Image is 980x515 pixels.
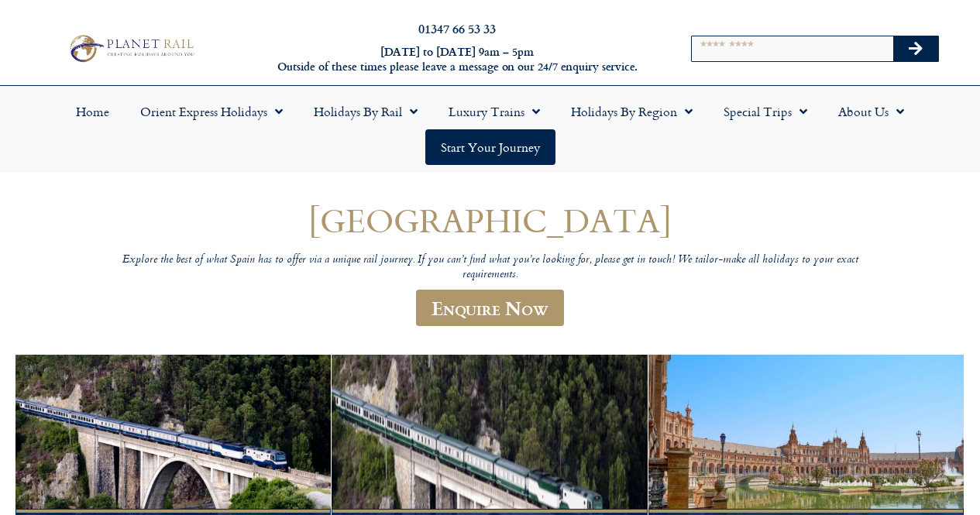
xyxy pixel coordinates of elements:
a: Luxury Trains [433,94,555,129]
img: Planet Rail Train Holidays Logo [64,32,198,64]
p: Explore the best of what Spain has to offer via a unique rail journey. If you can’t find what you... [119,253,862,282]
a: 01347 66 53 33 [418,19,496,37]
a: Start your Journey [425,129,555,165]
a: Enquire Now [416,290,564,326]
a: Holidays by Region [555,94,708,129]
a: Holidays by Rail [298,94,433,129]
a: About Us [823,94,920,129]
a: Special Trips [708,94,823,129]
button: Search [893,36,938,61]
nav: Menu [8,94,972,165]
a: Orient Express Holidays [125,94,298,129]
h6: [DATE] to [DATE] 9am – 5pm Outside of these times please leave a message on our 24/7 enquiry serv... [265,45,649,74]
h1: [GEOGRAPHIC_DATA] [119,202,862,239]
a: Home [60,94,125,129]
